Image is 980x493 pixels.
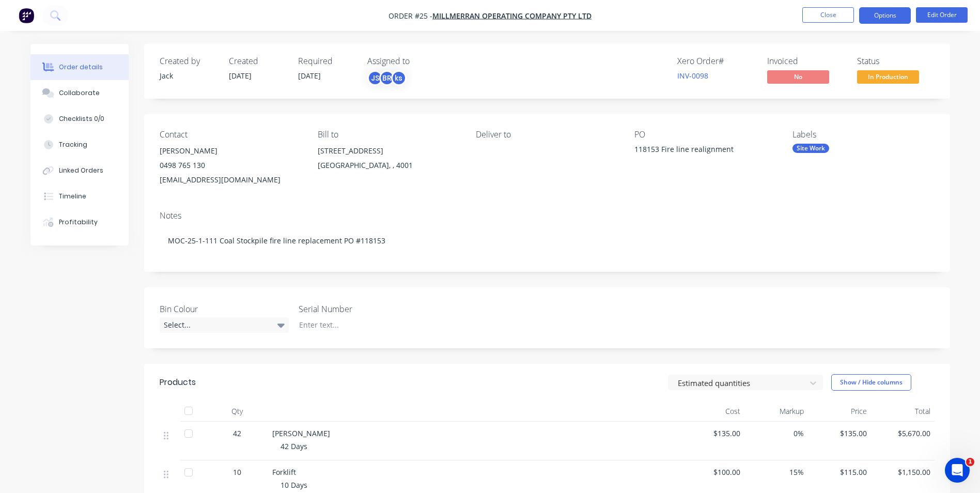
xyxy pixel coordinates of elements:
div: Order details [59,63,103,72]
span: $100.00 [686,467,741,477]
button: Edit Order [916,7,968,23]
div: Markup [744,401,808,422]
button: Order details [30,54,129,80]
div: Total [871,401,935,422]
div: [GEOGRAPHIC_DATA], , 4001 [318,158,459,173]
div: BR [379,70,395,86]
button: Checklists 0/0 [30,106,129,132]
div: 0498 765 130 [160,158,301,173]
div: Xero Order # [677,56,755,66]
div: JS [367,70,383,86]
label: Serial Number [299,303,428,315]
button: Timeline [30,183,129,209]
div: [PERSON_NAME]0498 765 130[EMAIL_ADDRESS][DOMAIN_NAME] [160,144,301,187]
div: Notes [160,211,935,221]
span: $5,670.00 [875,428,930,439]
button: Profitability [30,209,129,235]
div: 118153 Fire line realignment [634,144,764,158]
span: $1,150.00 [875,467,930,477]
button: In Production [857,70,919,86]
label: Bin Colour [160,303,289,315]
span: Order #25 - [388,11,432,21]
span: $115.00 [812,467,867,477]
div: Checklists 0/0 [59,114,104,124]
span: 42 [233,428,241,439]
div: Collaborate [59,88,100,98]
span: [DATE] [298,71,321,81]
div: Created by [160,56,216,66]
button: Options [859,7,911,24]
div: Deliver to [476,130,617,140]
span: 10 Days [281,480,307,490]
span: $135.00 [686,428,741,439]
div: Qty [206,401,268,422]
div: Invoiced [767,56,845,66]
div: Contact [160,130,301,140]
div: [EMAIL_ADDRESS][DOMAIN_NAME] [160,173,301,187]
button: Close [802,7,854,23]
div: Status [857,56,935,66]
div: Products [160,376,196,389]
button: Show / Hide columns [831,374,911,391]
img: Factory [19,8,34,23]
div: Linked Orders [59,166,103,175]
div: Site Work [792,144,829,153]
span: 0% [749,428,804,439]
button: JSBRks [367,70,407,86]
div: MOC-25-1-111 Coal Stockpile fire line replacement PO #118153 [160,225,935,256]
div: Jack [160,70,216,81]
button: Linked Orders [30,158,129,183]
span: 10 [233,467,241,477]
div: Tracking [59,140,87,149]
span: [PERSON_NAME] [272,428,330,438]
a: INV-0098 [677,71,708,81]
div: Timeline [59,192,86,201]
span: [DATE] [229,71,252,81]
div: Created [229,56,286,66]
button: Tracking [30,132,129,158]
div: Assigned to [367,56,471,66]
span: No [767,70,829,83]
div: [STREET_ADDRESS][GEOGRAPHIC_DATA], , 4001 [318,144,459,177]
span: In Production [857,70,919,83]
div: Select... [160,317,289,333]
div: Required [298,56,355,66]
div: [PERSON_NAME] [160,144,301,158]
div: PO [634,130,776,140]
span: Forklift [272,467,296,477]
span: $135.00 [812,428,867,439]
button: Collaborate [30,80,129,106]
div: Cost [681,401,745,422]
iframe: Intercom live chat [945,458,970,483]
div: Price [808,401,872,422]
div: Labels [792,130,934,140]
a: Millmerran Operating Company Pty Ltd [432,11,592,21]
div: Bill to [318,130,459,140]
div: Profitability [59,218,98,227]
span: 1 [966,458,974,466]
div: ks [391,70,407,86]
div: [STREET_ADDRESS] [318,144,459,158]
span: 42 Days [281,441,307,451]
span: 15% [749,467,804,477]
